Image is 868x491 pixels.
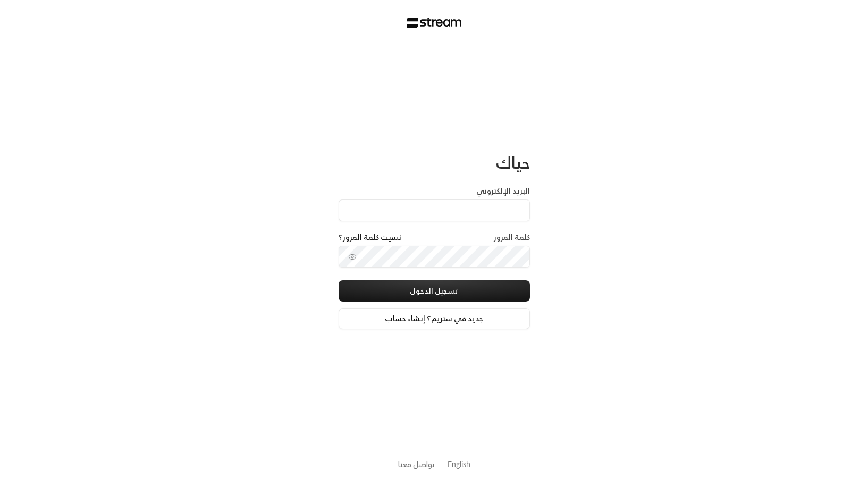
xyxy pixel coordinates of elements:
[398,459,435,470] button: تواصل معنا
[476,186,530,196] label: البريد الإلكتروني
[496,148,530,177] span: حياك
[448,454,470,474] a: English
[407,18,461,28] img: Stream Logo
[339,232,401,243] a: نسيت كلمة المرور؟
[398,457,435,471] a: تواصل معنا
[344,248,361,265] button: toggle password visibility
[339,280,530,302] button: تسجيل الدخول
[494,232,530,243] label: كلمة المرور
[339,308,530,329] a: جديد في ستريم؟ إنشاء حساب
